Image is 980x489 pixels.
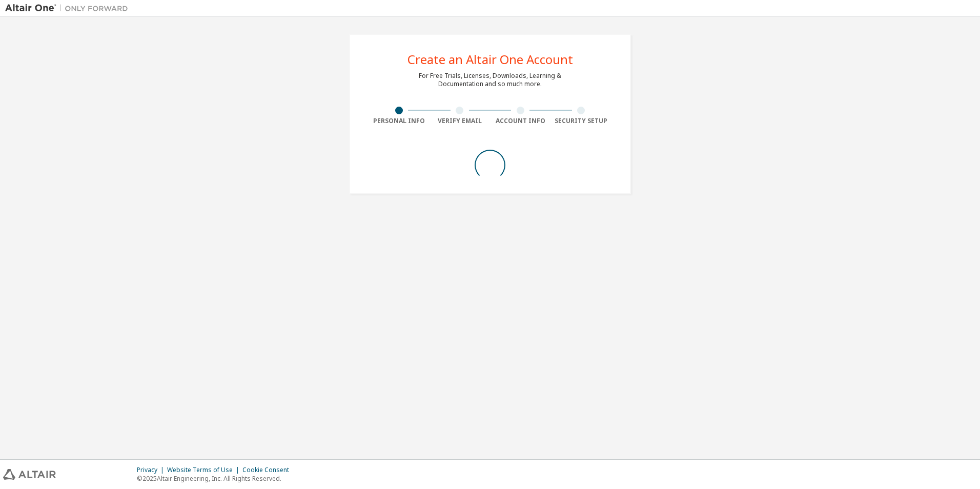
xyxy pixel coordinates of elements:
[242,466,295,474] div: Cookie Consent
[137,466,167,474] div: Privacy
[5,3,133,13] img: Altair One
[369,117,430,125] div: Personal Info
[407,53,573,66] div: Create an Altair One Account
[490,117,551,125] div: Account Info
[551,117,612,125] div: Security Setup
[137,474,295,483] p: © 2025 Altair Engineering, Inc. All Rights Reserved.
[167,466,242,474] div: Website Terms of Use
[3,469,56,480] img: altair_logo.svg
[419,72,561,88] div: For Free Trials, Licenses, Downloads, Learning & Documentation and so much more.
[430,117,491,125] div: Verify Email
